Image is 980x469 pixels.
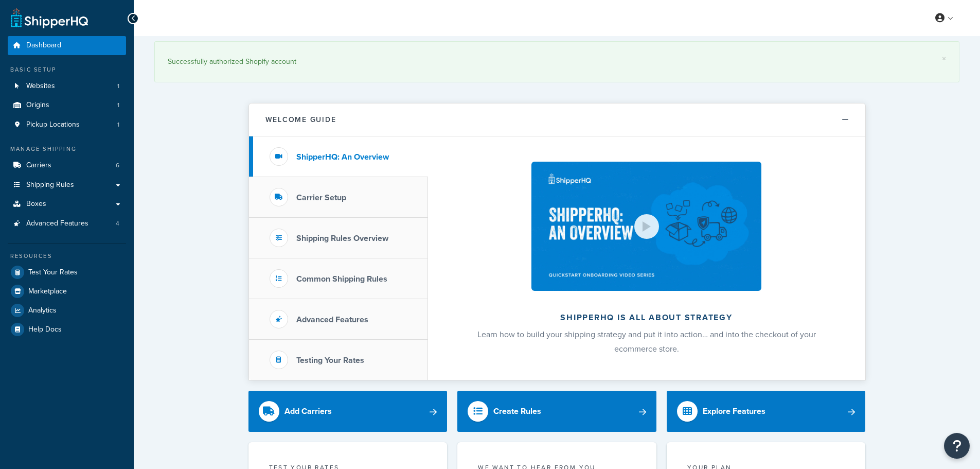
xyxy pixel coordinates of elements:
li: Advanced Features [8,214,126,233]
a: Boxes [8,195,126,214]
a: Advanced Features4 [8,214,126,233]
span: Carriers [26,161,51,170]
button: Open Resource Center [944,433,970,459]
span: Boxes [26,200,46,209]
h3: Testing Your Rates [296,356,364,365]
span: 1 [117,120,119,129]
span: Pickup Locations [26,120,80,129]
div: Add Carriers [284,404,332,419]
div: Create Rules [493,404,541,419]
span: Dashboard [26,41,61,50]
a: Shipping Rules [8,176,126,195]
div: Explore Features [703,404,765,419]
h3: ShipperHQ: An Overview [296,152,389,162]
span: 1 [117,82,119,91]
h3: Advanced Features [296,315,368,324]
span: Websites [26,82,55,91]
a: Create Rules [457,391,656,432]
span: Analytics [28,306,57,315]
h3: Carrier Setup [296,193,346,202]
li: Websites [8,77,126,96]
span: Help Docs [28,325,62,334]
div: Successfully authorized Shopify account [168,55,946,69]
span: Advanced Features [26,219,88,228]
a: Origins1 [8,96,126,115]
a: Add Carriers [248,391,448,432]
li: Carriers [8,156,126,175]
a: Help Docs [8,320,126,339]
span: Shipping Rules [26,181,74,189]
a: Marketplace [8,282,126,301]
a: Analytics [8,301,126,320]
div: Manage Shipping [8,145,126,153]
a: Test Your Rates [8,263,126,282]
a: Websites1 [8,77,126,96]
h3: Common Shipping Rules [296,274,387,284]
img: ShipperHQ is all about strategy [531,162,761,291]
span: 1 [117,101,119,110]
li: Pickup Locations [8,115,126,134]
h2: Welcome Guide [265,116,336,124]
span: 4 [116,219,119,228]
a: × [942,55,946,63]
span: 6 [116,161,119,170]
a: Explore Features [667,391,866,432]
a: Carriers6 [8,156,126,175]
span: Test Your Rates [28,268,78,277]
a: Dashboard [8,36,126,55]
span: Origins [26,101,49,110]
button: Welcome Guide [249,103,865,136]
h3: Shipping Rules Overview [296,234,388,243]
h2: ShipperHQ is all about strategy [455,313,838,322]
div: Basic Setup [8,65,126,74]
div: Resources [8,252,126,260]
span: Marketplace [28,287,67,296]
span: Learn how to build your shipping strategy and put it into action… and into the checkout of your e... [477,328,816,355]
a: Pickup Locations1 [8,115,126,134]
li: Origins [8,96,126,115]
